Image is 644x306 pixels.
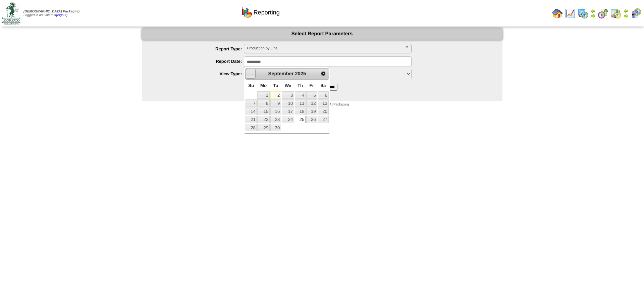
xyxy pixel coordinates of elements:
[631,8,641,19] img: calendarcustomer.gif
[295,116,306,123] a: 25
[273,83,278,88] span: Tuesday
[270,124,281,131] a: 30
[270,107,281,115] a: 16
[318,99,328,107] a: 13
[155,46,244,51] label: Report Type:
[23,10,79,13] span: [DEMOGRAPHIC_DATA] Packaging
[246,124,257,131] a: 28
[282,99,294,107] a: 10
[318,116,328,123] a: 27
[270,91,281,99] a: 2
[295,99,306,107] a: 11
[590,8,596,13] img: arrowleft.gif
[260,83,267,88] span: Monday
[298,83,303,88] span: Thursday
[306,116,317,123] a: 26
[248,83,254,88] span: Sunday
[246,107,257,115] a: 14
[142,28,502,40] div: Select Report Parameters
[257,99,269,107] a: 8
[257,107,269,115] a: 15
[241,7,252,18] img: graph.gif
[246,116,257,123] a: 21
[623,13,629,19] img: arrowright.gif
[285,83,291,88] span: Wednesday
[295,91,306,99] a: 4
[319,69,328,78] a: Next
[2,2,20,25] img: zoroco-logo-small.webp
[257,124,269,131] a: 29
[246,69,255,78] a: Prev
[306,91,317,99] a: 5
[56,13,67,17] a: (logout)
[321,71,326,76] span: Next
[155,71,244,76] label: View Type:
[318,91,328,99] a: 6
[282,116,294,123] a: 24
[310,83,314,88] span: Friday
[295,71,306,77] span: 2025
[295,107,306,115] a: 18
[610,8,621,19] img: calendarinout.gif
[623,8,629,13] img: arrowleft.gif
[155,59,244,64] label: Report Date:
[23,10,79,17] span: Logged in as Colerost
[270,116,281,123] a: 23
[257,116,269,123] a: 22
[282,107,294,115] a: 17
[598,8,608,19] img: calendarblend.gif
[590,13,596,19] img: arrowright.gif
[270,99,281,107] a: 9
[246,99,257,107] a: 7
[318,107,328,115] a: 20
[578,8,588,19] img: calendarprod.gif
[565,8,576,19] img: line_graph.gif
[248,71,253,76] span: Prev
[257,91,269,99] a: 1
[306,107,317,115] a: 19
[268,71,294,77] span: September
[282,91,294,99] a: 3
[254,9,280,16] span: Reporting
[247,44,402,52] span: Production by Line
[306,99,317,107] a: 12
[320,83,326,88] span: Saturday
[552,8,563,19] img: home.gif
